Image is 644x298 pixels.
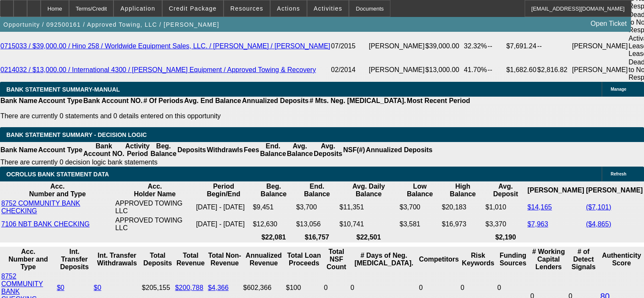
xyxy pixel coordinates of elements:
td: $20,183 [441,199,484,215]
th: Avg. Deposit [485,182,526,198]
td: $2,816.82 [537,58,572,82]
th: High Balance [441,182,484,198]
th: $16,757 [296,233,338,242]
a: ($4,865) [586,220,611,228]
th: Acc. Number and Type [1,248,55,271]
th: Sum of the Total NSF Count and Total Overdraft Fee Count from Ocrolus [323,248,349,271]
th: Total Deposits [141,248,174,271]
span: Activities [314,5,343,12]
button: Application [114,0,161,17]
th: Authenticity Score [600,248,643,271]
th: End. Balance [260,142,286,158]
td: APPROVED TOWING LLC [115,216,195,232]
span: OCROLUS BANK STATEMENT DATA [6,171,109,178]
td: APPROVED TOWING LLC [115,199,195,215]
span: Manage [611,87,626,92]
a: 8752 COMMUNITY BANK CHECKING [1,200,80,214]
a: $4,366 [208,284,229,291]
th: Total Non-Revenue [207,248,242,271]
td: $3,581 [399,216,441,232]
td: $3,700 [296,199,338,215]
a: Open Ticket [587,17,630,31]
td: $12,630 [252,216,295,232]
button: Resources [224,0,270,17]
td: [PERSON_NAME] [572,34,628,58]
th: Fees [243,142,260,158]
th: Low Balance [399,182,441,198]
td: [PERSON_NAME] [368,58,425,82]
td: -- [487,34,506,58]
a: ($7,101) [586,203,611,211]
th: Most Recent Period [406,97,470,105]
th: Avg. Deposits [313,142,343,158]
th: Annualized Deposits [365,142,433,158]
span: Opportunity / 092500161 / Approved Towing, LLC / [PERSON_NAME] [3,21,219,28]
th: Bank Account NO. [83,97,143,105]
span: Refresh [611,172,626,176]
a: $0 [57,284,64,291]
td: $7,691.24 [506,34,537,58]
th: Avg. Balance [286,142,313,158]
td: 32.32% [463,34,487,58]
td: -- [537,34,572,58]
td: $16,973 [441,216,484,232]
th: # Days of Neg. [MEDICAL_DATA]. [350,248,418,271]
th: # of Detect Signals [568,248,599,271]
th: Beg. Balance [150,142,177,158]
th: $22,081 [252,233,295,242]
td: $13,000.00 [425,58,463,82]
td: [DATE] - [DATE] [196,216,252,232]
p: There are currently 0 statements and 0 details entered on this opportunity [0,112,470,120]
th: Avg. Daily Balance [339,182,398,198]
button: Activities [307,0,349,17]
th: NSF(#) [343,142,365,158]
span: Application [120,5,155,12]
td: $1,010 [485,199,526,215]
td: $3,700 [399,199,441,215]
a: 0715033 / $39,000.00 / Hino 258 / Worldwide Equipment Sales, LLC. / [PERSON_NAME] / [PERSON_NAME] [0,42,330,50]
a: 0214032 / $13,000.00 / International 4300 / [PERSON_NAME] Equipment / Approved Towing & Recovery [0,66,316,73]
a: $7,963 [527,220,548,228]
th: [PERSON_NAME] [586,182,643,198]
th: # Of Periods [143,97,184,105]
button: Actions [271,0,307,17]
td: $3,370 [485,216,526,232]
td: $11,351 [339,199,398,215]
span: Resources [230,5,263,12]
th: Account Type [38,97,83,105]
td: $1,682.60 [506,58,537,82]
span: Bank Statement Summary - Decision Logic [6,131,147,138]
th: Competitors [418,248,459,271]
td: -- [487,58,506,82]
td: $10,741 [339,216,398,232]
td: [PERSON_NAME] [368,34,425,58]
div: $602,366 [243,284,284,292]
span: Credit Package [169,5,217,12]
a: $0 [94,284,101,291]
th: $22,501 [339,233,398,242]
th: Funding Sources [497,248,529,271]
th: Acc. Number and Type [1,182,114,198]
th: Annualized Revenue [243,248,285,271]
th: Account Type [38,142,83,158]
th: Annualized Deposits [241,97,309,105]
th: Total Revenue [174,248,206,271]
th: Avg. End Balance [184,97,242,105]
th: Withdrawls [206,142,243,158]
td: 07/2015 [331,34,368,58]
th: Int. Transfer Withdrawals [93,248,141,271]
th: # Working Capital Lenders [530,248,567,271]
a: $200,788 [175,284,203,291]
a: $14,165 [527,203,552,211]
th: # Mts. Neg. [MEDICAL_DATA]. [309,97,406,105]
th: Deposits [177,142,207,158]
td: [PERSON_NAME] [572,58,628,82]
td: $9,451 [252,199,295,215]
td: 02/2014 [331,58,368,82]
th: Period Begin/End [196,182,252,198]
td: $39,000.00 [425,34,463,58]
th: Total Loan Proceeds [285,248,323,271]
th: [PERSON_NAME] [527,182,584,198]
th: Int. Transfer Deposits [56,248,92,271]
th: Risk Keywords [460,248,496,271]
